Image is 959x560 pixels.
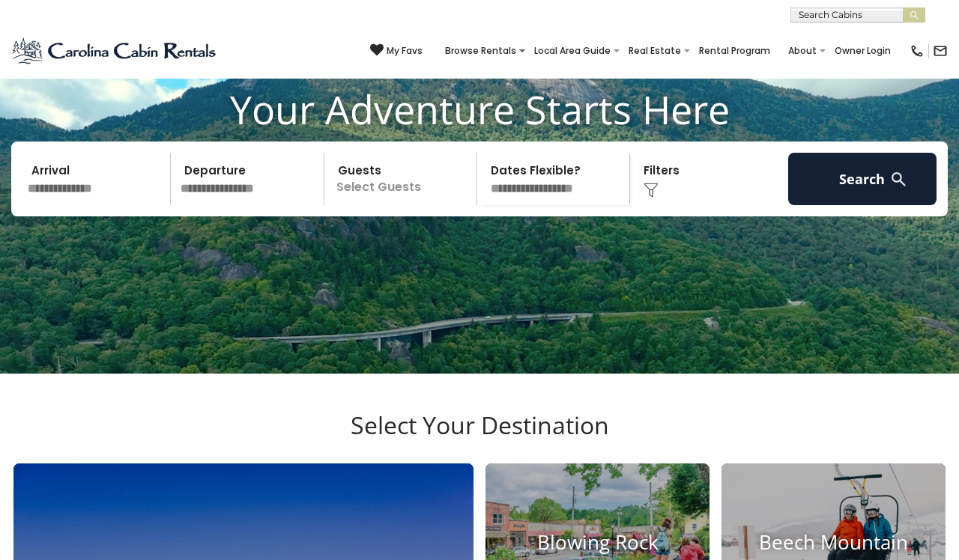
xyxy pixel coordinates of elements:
button: Search [788,153,937,205]
h4: Beech Mountain [721,532,946,555]
h4: Blowing Rock [485,532,710,555]
p: Select Guests [329,153,477,205]
h1: Your Adventure Starts Here [11,86,948,133]
img: mail-regular-black.png [933,43,948,58]
a: Browse Rentals [438,40,524,61]
a: My Favs [370,43,423,58]
a: Real Estate [621,40,689,61]
img: filter--v1.png [644,183,659,198]
h3: Select Your Destination [11,411,948,463]
img: phone-regular-black.png [910,43,925,58]
a: About [781,40,824,61]
a: Rental Program [692,40,778,61]
a: Owner Login [827,40,898,61]
a: Local Area Guide [527,40,618,61]
span: My Favs [387,44,423,58]
img: Blue-2.png [11,36,219,66]
img: search-regular-white.png [889,170,908,189]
